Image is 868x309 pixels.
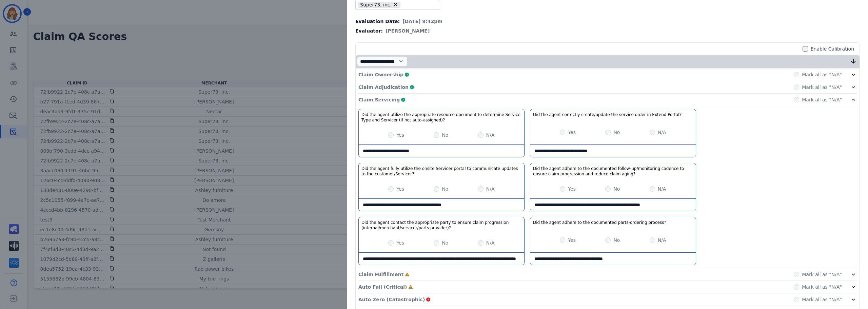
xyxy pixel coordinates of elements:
label: No [613,186,620,192]
label: N/A [486,132,495,138]
p: Auto Zero (Catastrophic) [358,296,425,303]
h3: Did the agent adhere to the documented parts-ordering process? [533,220,666,225]
label: No [442,239,448,246]
p: Claim Fulfillment [358,271,403,278]
label: Yes [396,132,404,138]
label: Yes [396,186,404,192]
div: Evaluator: [355,27,860,34]
label: Yes [568,186,576,192]
div: Evaluation Date: [355,18,860,25]
label: Mark all as "N/A" [802,271,842,278]
label: Mark all as "N/A" [802,71,842,78]
span: [DATE] 9:42pm [402,18,442,25]
label: N/A [658,237,666,244]
label: Enable Calibration [811,45,854,52]
h3: Did the agent contact the appropriate party to ensure claim progression (internal/merchant/servic... [361,220,521,231]
label: Mark all as "N/A" [802,296,842,303]
h3: Did the agent adhere to the documented follow-up/monitoring cadence to ensure claim progression a... [533,166,693,177]
p: Claim Ownership [358,71,403,78]
label: Yes [568,237,576,244]
p: Claim Adjudication [358,84,409,91]
label: Yes [396,239,404,246]
label: Mark all as "N/A" [802,84,842,91]
label: No [442,186,448,192]
label: N/A [658,129,666,136]
h3: Did the agent utilize the appropriate resource document to determine Service Type and Servicer (i... [361,112,521,123]
h3: Did the agent correctly create/update the service order in Extend Portal? [533,112,682,117]
button: Remove Super73, inc. [393,2,398,7]
p: Claim Servicing [358,96,400,103]
h3: Did the agent fully utilize the onsite Servicer portal to communicate updates to the customer/Ser... [361,166,521,177]
label: N/A [658,186,666,192]
label: N/A [486,186,495,192]
label: No [613,237,620,244]
ul: selected options [357,1,436,9]
label: Mark all as "N/A" [802,96,842,103]
label: Yes [568,129,576,136]
label: N/A [486,239,495,246]
li: Super73, inc. [358,2,400,8]
label: No [442,132,448,138]
span: [PERSON_NAME] [386,27,430,34]
label: No [613,129,620,136]
label: Mark all as "N/A" [802,284,842,290]
p: Auto Fail (Critical) [358,284,407,290]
